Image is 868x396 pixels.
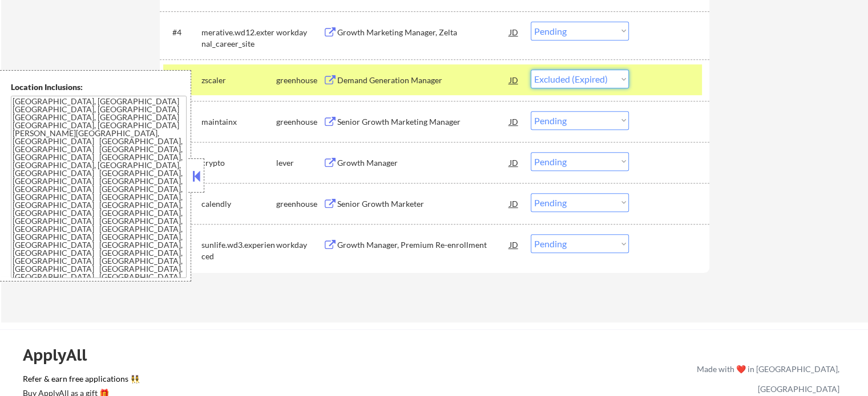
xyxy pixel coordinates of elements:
[508,234,520,255] div: JD
[276,75,323,86] div: greenhouse
[508,111,520,132] div: JD
[11,81,187,93] div: Location Inclusions:
[337,239,510,251] div: Growth Manager, Premium Re-enrollment
[508,193,520,214] div: JD
[276,157,323,169] div: lever
[337,27,510,38] div: Growth Marketing Manager, Zelta
[276,239,323,251] div: workday
[172,27,192,38] div: #4
[508,22,520,42] div: JD
[337,198,510,210] div: Senior Growth Marketer
[201,239,276,262] div: sunlife.wd3.experienced
[337,157,510,169] div: Growth Manager
[201,27,276,49] div: merative.wd12.external_career_site
[23,345,100,365] div: ApplyAll
[337,116,510,128] div: Senior Growth Marketing Manager
[276,198,323,210] div: greenhouse
[508,70,520,90] div: JD
[23,375,458,387] a: Refer & earn free applications 👯‍♀️
[508,152,520,173] div: JD
[201,75,276,86] div: zscaler
[201,157,276,169] div: crypto
[276,116,323,128] div: greenhouse
[276,27,323,38] div: workday
[337,75,510,86] div: Demand Generation Manager
[201,116,276,128] div: maintainx
[201,198,276,210] div: calendly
